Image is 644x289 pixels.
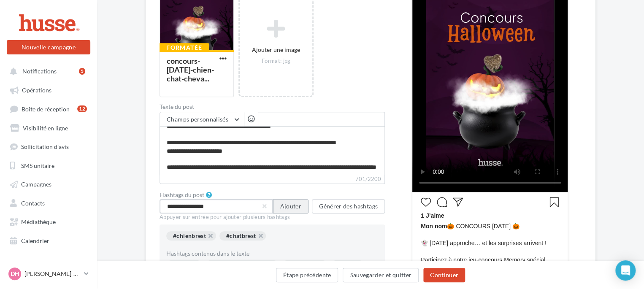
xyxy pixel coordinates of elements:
[21,143,69,150] span: Sollicitation d'avis
[21,181,51,188] span: Campagnes
[77,105,87,112] div: 12
[5,213,92,229] a: Médiathèque
[282,260,327,270] div: Friandises
[22,68,57,75] span: Notifications
[421,197,431,207] svg: J’aime
[21,218,56,225] span: Médiathèque
[276,268,338,282] button: Étape précédente
[7,40,90,54] button: Nouvelle campagne
[421,211,559,222] div: 1 J’aime
[21,237,49,244] span: Calendrier
[160,192,204,198] label: Hashtags du post
[5,82,92,97] a: Opérations
[5,176,92,191] a: Campagnes
[312,199,385,213] button: Générer des hashtags
[160,112,244,127] button: Champs personnalisés
[166,260,202,270] div: [DATE]
[5,101,92,116] a: Boîte de réception12
[343,268,419,282] button: Sauvegarder et quitter
[79,68,85,75] div: 5
[5,63,89,78] button: Notifications 5
[5,157,92,173] a: SMS unitaire
[166,251,378,257] div: Hashtags contenus dans le texte
[167,56,214,83] div: concours-[DATE]-chien-chat-cheva...
[160,213,385,221] div: Appuyer sur entrée pour ajouter plusieurs hashtags
[160,175,385,184] label: 701/2200
[331,260,365,270] div: Husse
[421,223,447,230] span: Mon nom
[423,268,465,282] button: Continuer
[160,43,209,52] div: Formatée
[166,231,216,240] div: #chienbrest
[5,195,92,210] a: Contacts
[21,199,45,206] span: Contacts
[437,197,447,207] svg: Commenter
[167,116,228,123] span: Champs personnalisés
[5,232,92,248] a: Calendrier
[219,231,266,240] div: #chatbrest
[21,162,54,169] span: SMS unitaire
[5,120,92,135] a: Visibilité en ligne
[206,260,279,270] div: ConcoursHalloween
[273,199,308,213] button: Ajouter
[160,104,385,110] label: Texte du post
[24,270,81,278] p: [PERSON_NAME]-Husse [GEOGRAPHIC_DATA]
[11,270,19,278] span: DH
[23,124,68,131] span: Visibilité en ligne
[22,86,51,94] span: Opérations
[453,197,463,207] svg: Partager la publication
[615,260,636,281] div: Open Intercom Messenger
[5,138,92,154] a: Sollicitation d'avis
[22,105,70,112] span: Boîte de réception
[7,266,90,282] a: DH [PERSON_NAME]-Husse [GEOGRAPHIC_DATA]
[549,197,559,207] svg: Enregistrer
